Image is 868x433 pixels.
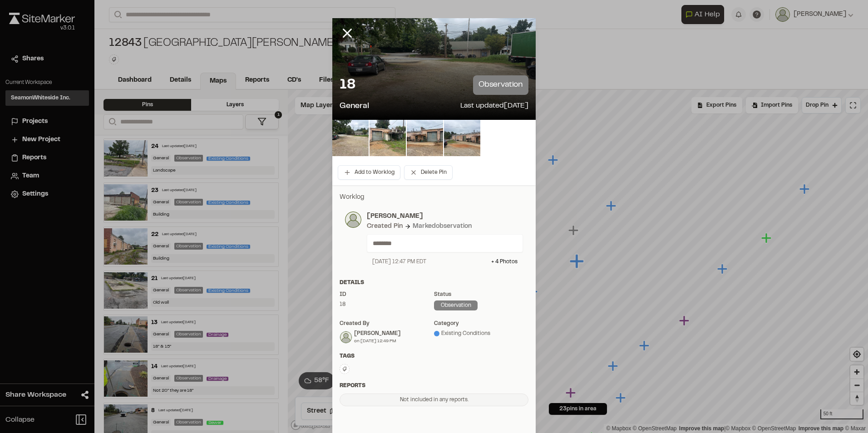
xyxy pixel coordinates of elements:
button: Add to Worklog [338,165,400,180]
p: General [340,100,369,113]
p: [PERSON_NAME] [367,212,523,221]
div: [DATE] 12:47 PM EDT [372,258,426,266]
p: observation [473,75,528,95]
div: category [434,320,528,328]
div: Not included in any reports. [340,394,528,406]
div: Status [434,290,528,299]
p: Last updated [DATE] [460,100,528,113]
img: file [370,120,406,156]
img: Will Tate [340,331,352,343]
div: + 4 Photo s [491,258,518,266]
div: on [DATE] 12:49 PM [354,338,400,344]
div: Existing Conditions [434,330,528,338]
p: 18 [340,76,355,94]
img: file [332,120,369,156]
p: Worklog [340,192,528,202]
div: observation [434,300,478,310]
button: Edit Tags [340,364,350,374]
div: [PERSON_NAME] [354,330,400,338]
div: Marked observation [413,221,472,231]
div: Created by [340,320,434,328]
div: Details [340,279,528,287]
button: Delete Pin [404,165,453,180]
div: Created Pin [367,221,403,231]
img: file [407,120,443,156]
div: Reports [340,382,528,390]
div: ID [340,290,434,299]
img: photo [345,212,361,228]
div: Tags [340,352,528,360]
div: 18 [340,300,434,309]
img: file [444,120,480,156]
